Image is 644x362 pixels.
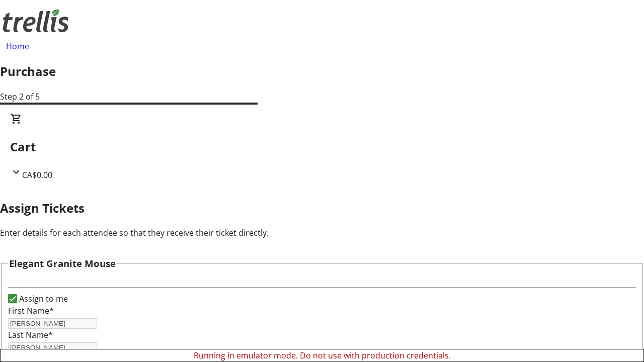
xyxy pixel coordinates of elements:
h2: Cart [10,138,634,156]
label: Last Name* [8,329,53,340]
div: CartCA$0.00 [10,113,634,181]
label: Assign to me [17,293,68,305]
span: CA$0.00 [22,169,52,180]
h3: Elegant Granite Mouse [9,256,116,270]
label: First Name* [8,305,54,316]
